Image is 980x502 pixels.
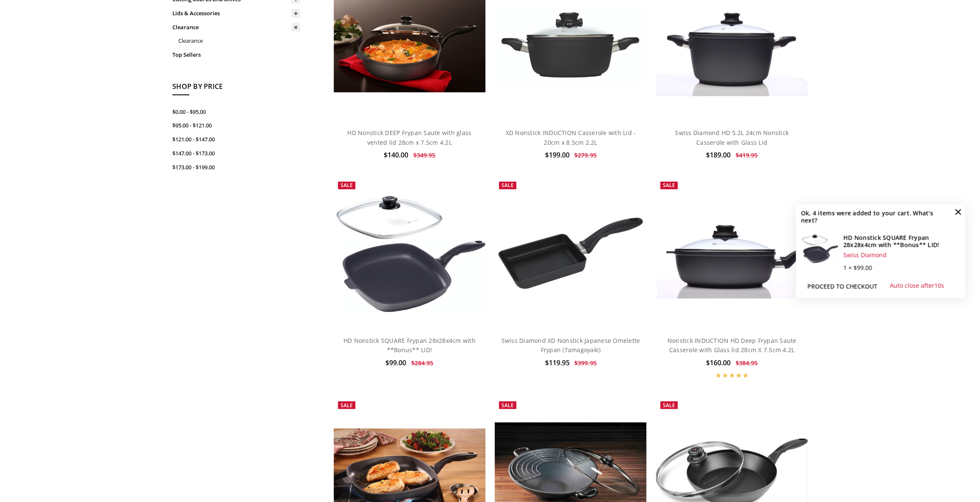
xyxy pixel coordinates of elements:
[667,337,797,354] a: Nonstick INDUCTION HD Deep Frypan Saute Casserole with Glass lid 28cm X 7.5cm 4.2L
[706,150,731,160] span: $189.00
[801,234,838,263] img: HD Nonstick SQUARE Frypan 28x28x4cm with **Bonus** LID!
[934,281,941,290] span: 10
[495,177,646,329] a: Swiss Diamond XD Nonstick Japanese Omelette Frypan (Tamagoyaki)
[656,177,808,329] a: Nonstick INDUCTION HD Deep Frypan Saute Casserole with Glass lid 28cm X 7.5cm 4.2L
[343,337,476,354] a: HD Nonstick SQUARE Frypan 28x28x4cm with **Bonus** LID!
[506,129,636,146] a: XD Nonstick INDUCTION Casserole with Lid - 20cm x 8.5cm 2.2L
[334,177,485,329] a: HD Nonstick SQUARE Frypan 28x28x4cm with **Bonus** LID!
[843,251,960,259] div: Swiss Diamond
[656,208,808,299] img: Nonstick INDUCTION HD Deep Frypan Saute Casserole with Glass lid 28cm X 7.5cm 4.2L
[574,359,596,367] span: $399.95
[172,105,300,119] a: $0.00 - $95.00
[545,358,569,367] span: $119.95
[341,402,353,409] span: Sale
[574,151,596,159] span: $279.95
[172,160,300,174] a: $173.00 - $199.00
[890,281,944,290] p: Auto close after s
[347,129,471,146] a: HD Nonstick DEEP Frypan Saute with glass vented lid 28cm x 7.5cm 4.2L
[801,280,883,292] a: Proceed to checkout
[495,214,646,292] img: Swiss Diamond XD Nonstick Japanese Omelette Frypan (Tamagoyaki)
[341,182,353,189] span: Sale
[501,402,514,409] span: Sale
[663,402,675,409] span: Sale
[951,204,965,218] a: Close
[706,358,731,367] span: $160.00
[172,119,300,132] a: $95.00 - $121.00
[385,358,406,367] span: $99.00
[384,150,408,160] span: $140.00
[501,182,514,189] span: Sale
[736,359,758,367] span: $384.95
[172,6,300,20] a: Lids & Accessories
[801,209,946,224] h2: Ok, 4 items were added to your cart. What's next?
[843,263,960,273] div: 1 × $99.00
[172,48,300,62] a: Top Sellers
[172,20,300,34] a: Clearance
[334,193,485,313] img: HD Nonstick SQUARE Frypan 28x28x4cm with **Bonus** LID!
[172,81,300,96] h5: Shop By Price
[495,7,646,84] img: XD Nonstick INDUCTION Casserole with Lid - 20cm x 8.5cm 2.2L
[172,132,300,146] a: $121.00 - $147.00
[413,151,435,159] span: $349.95
[736,151,758,159] span: $419.95
[411,359,433,367] span: $284.95
[545,150,569,160] span: $199.00
[172,146,300,160] a: $147.00 - $173.00
[663,182,675,189] span: Sale
[675,129,789,146] a: Swiss Diamond HD 5.2L 24cm Nonstick Casserole with Glass Lid
[951,204,965,218] span: ×
[501,337,640,354] a: Swiss Diamond XD Nonstick Japanese Omelette Frypan (Tamagoyaki)
[843,234,960,248] h4: HD Nonstick SQUARE Frypan 28x28x4cm with **Bonus** LID!
[178,34,300,48] a: Clearance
